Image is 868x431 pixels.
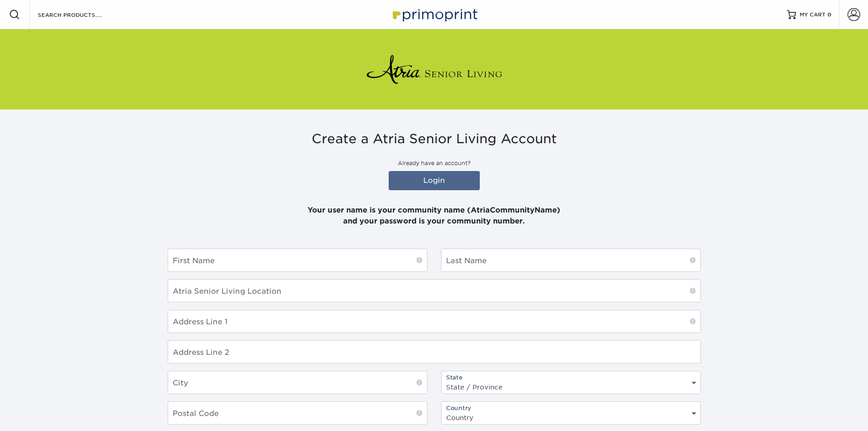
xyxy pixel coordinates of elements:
p: Your user name is your community name (AtriaCommunityName) and your password is your community nu... [168,194,701,227]
span: MY CART [800,11,826,19]
h3: Create a Atria Senior Living Account [168,131,701,147]
span: 0 [827,11,832,18]
input: SEARCH PRODUCTS..... [37,9,126,20]
p: Already have an account? [168,159,701,167]
a: Login [389,171,480,190]
img: Primoprint [389,5,480,24]
img: Atria Senior Living [366,51,503,88]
